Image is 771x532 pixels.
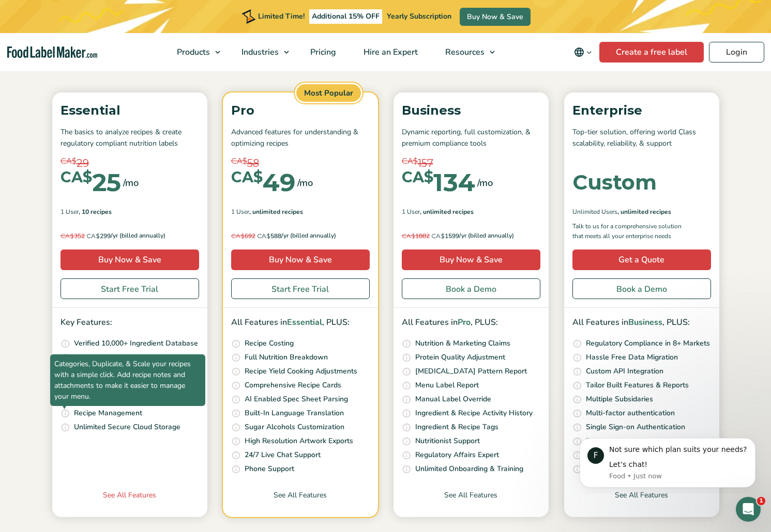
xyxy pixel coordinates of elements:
[458,317,471,328] span: Pro
[223,490,378,517] a: See All Features
[572,207,617,216] span: Unlimited Users
[245,408,344,419] p: Built-In Language Translation
[415,408,533,419] p: Ingredient & Recipe Activity History
[245,338,294,349] p: Recipe Costing
[231,232,245,240] span: CA$
[281,231,336,241] span: /yr (billed annually)
[736,497,761,522] iframe: Intercom live chat
[567,42,599,62] button: Change language
[402,249,540,270] a: Buy Now & Save
[77,155,89,171] span: 29
[231,127,370,150] p: Advanced features for understanding & optimizing recipes
[231,231,281,241] span: 588
[61,278,199,299] a: Start Free Trial
[245,463,294,475] p: Phone Support
[245,366,357,377] p: Recipe Yield Cooking Adjustments
[287,317,322,328] span: Essential
[402,101,540,120] p: Business
[61,316,199,330] p: Key Features:
[460,8,531,26] a: Buy Now & Save
[572,127,711,150] p: Top-tier solution, offering world Class scalability, reliability, & support
[74,421,180,433] p: Unlimited Secure Cloud Storage
[415,435,480,447] p: Nutritionist Support
[387,11,451,21] span: Yearly Subscription
[415,338,510,349] p: Nutrition & Marketing Claims
[61,101,199,120] p: Essential
[245,352,328,363] p: Full Nutrition Breakdown
[61,249,199,270] a: Buy Now & Save
[572,278,711,299] a: Book a Demo
[174,46,211,58] span: Products
[61,231,111,241] span: 299
[74,408,142,419] p: Recipe Management
[238,46,280,58] span: Industries
[231,316,370,330] p: All Features in , PLUS:
[249,207,303,216] span: , Unlimited Recipes
[245,421,344,433] p: Sugar Alcohols Customization
[163,33,225,71] a: Products
[757,497,765,505] span: 1
[52,490,207,517] a: See All Features
[415,352,505,363] p: Protein Quality Adjustment
[586,380,689,391] p: Tailor Built Features & Reports
[572,101,711,120] p: Enterprise
[231,207,249,216] span: 1 User
[572,316,711,330] p: All Features in , PLUS:
[402,155,418,167] span: CA$
[617,207,671,216] span: , Unlimited Recipes
[402,170,475,195] div: 134
[415,380,479,391] p: Menu Label Report
[586,352,678,363] p: Hassle Free Data Migration
[402,127,540,150] p: Dynamic reporting, full customization, & premium compliance tools
[586,366,663,377] p: Custom API Integration
[245,380,341,391] p: Comprehensive Recipe Cards
[228,33,294,71] a: Industries
[402,278,540,299] a: Book a Demo
[477,176,493,190] span: /mo
[432,33,500,71] a: Resources
[402,316,540,330] p: All Features in , PLUS:
[79,207,112,216] span: , 10 Recipes
[86,232,100,240] span: CA$
[61,232,85,240] del: 352
[415,394,491,405] p: Manual Label Override
[7,46,97,58] a: Food Label Maker homepage
[442,46,486,58] span: Resources
[61,170,92,185] span: CA$
[415,463,523,475] p: Unlimited Onboarding & Training
[360,46,419,58] span: Hire an Expert
[307,46,337,58] span: Pricing
[61,207,79,216] span: 1 User
[297,33,347,71] a: Pricing
[309,9,382,24] span: Additional 15% OFF
[572,222,691,241] p: Talk to us for a comprehensive solution that meets all your enterprise needs
[74,338,198,349] p: Verified 10,000+ Ingredient Database
[394,490,549,517] a: See All Features
[415,449,499,461] p: Regulatory Affairs Expert
[350,33,429,71] a: Hire an Expert
[402,207,420,216] span: 1 User
[258,11,305,21] span: Limited Time!
[61,170,121,195] div: 25
[599,42,704,62] a: Create a free label
[245,435,353,447] p: High Resolution Artwork Exports
[431,232,445,240] span: CA$
[231,101,370,120] p: Pro
[564,490,719,517] a: See All Features
[586,338,710,349] p: Regulatory Compliance in 8+ Markets
[231,155,247,167] span: CA$
[231,232,255,240] del: 692
[245,449,321,461] p: 24/7 Live Chat Support
[709,42,764,62] a: Login
[245,394,348,405] p: AI Enabled Spec Sheet Parsing
[111,231,165,241] span: /yr (billed annually)
[628,317,662,328] span: Business
[415,366,527,377] p: [MEDICAL_DATA] Pattern Report
[74,352,187,363] p: Automated Allergen Identification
